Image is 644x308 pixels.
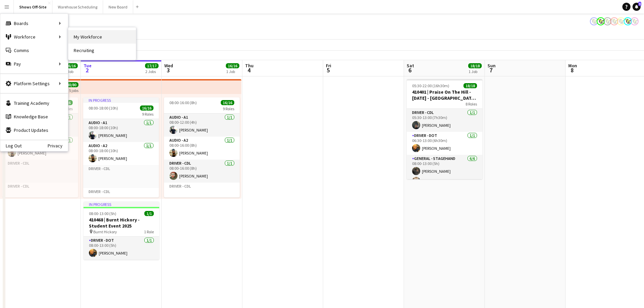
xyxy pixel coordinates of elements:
span: 16/16 [64,63,78,68]
span: 1/1 [144,211,154,216]
span: 5 [325,66,331,74]
span: Sun [487,63,496,69]
a: Comms [0,44,68,57]
span: 2 [82,66,92,74]
span: 3 [163,66,173,74]
a: Log Out [0,143,22,148]
span: 16/16 [140,105,153,111]
span: Thu [245,63,254,69]
div: In progress [83,97,159,103]
app-card-role-placeholder: Driver - CDL [83,188,159,211]
app-card-role: Audio - A11/108:00-12:00 (4h)[PERSON_NAME] [164,114,240,137]
span: 9 Roles [223,106,234,111]
app-job-card: 05:30-22:00 (16h30m)18/18410401 | Praise On The Hill - [DATE] - [GEOGRAPHIC_DATA], [GEOGRAPHIC_DA... [407,79,482,179]
span: 08:00-18:00 (10h) [89,105,118,111]
div: Workforce [0,30,68,44]
app-user-avatar: Labor Coordinator [630,17,639,25]
app-card-role-placeholder: Driver - CDL [83,165,159,188]
h3: 410468 | Burnt Hickory - Student Event 2025 [84,217,159,229]
span: 08:00-13:00 (5h) [89,211,116,216]
app-job-card: 08:00-16:00 (8h)16/169 RolesAudio - A11/108:00-12:00 (4h)[PERSON_NAME]Audio - A21/108:00-16:00 (8... [164,97,240,197]
app-user-avatar: Labor Coordinator [590,17,598,25]
app-card-role: Driver - CDL1/105:30-13:00 (7h30m)[PERSON_NAME] [407,109,482,132]
span: 9 Roles [142,112,153,117]
a: Product Updates [0,123,68,137]
a: Privacy [48,143,68,148]
button: Warehouse Scheduling [52,0,103,14]
app-card-role-placeholder: Driver - CDL [164,183,240,206]
span: 5 [638,2,641,6]
a: Recruiting [68,44,136,57]
span: 08:00-16:00 (8h) [169,100,197,105]
div: Platform Settings [0,77,68,90]
div: 1 Job [469,69,481,74]
span: 8 Roles [466,101,477,106]
button: Shows Off-Site [14,0,52,14]
div: 1 Job [65,69,77,74]
div: Boards [0,17,68,30]
a: Knowledge Base [0,110,68,123]
a: Training Academy [0,96,68,110]
h3: 410401 | Praise On The Hill - [DATE] - [GEOGRAPHIC_DATA], [GEOGRAPHIC_DATA] [407,89,482,101]
app-card-role-placeholder: Driver - CDL [2,183,78,206]
span: Fri [326,63,331,69]
span: Mon [568,63,577,69]
app-job-card: In progress08:00-18:00 (10h)16/169 RolesAudio - A11/108:00-18:00 (10h)[PERSON_NAME]Audio - A21/10... [83,97,159,197]
app-card-role: Audio - A11/108:00-18:00 (10h)[PERSON_NAME] [83,119,159,142]
app-card-role: General - Stagehand6/608:00-13:00 (5h)[PERSON_NAME][PERSON_NAME] [407,155,482,227]
app-card-role: Driver - DOT1/106:30-13:00 (6h30m)[PERSON_NAME] [407,132,482,155]
div: In progress [84,202,159,207]
a: My Workforce [68,30,136,44]
app-card-role: Audio - A21/108:00-18:00 (10h)[PERSON_NAME] [83,142,159,165]
span: 16/16 [226,63,239,68]
div: 2 Jobs [145,69,158,74]
span: 05:30-22:00 (16h30m) [412,83,449,88]
a: 5 [633,3,641,11]
span: 80/80 [65,82,78,87]
app-job-card: In progress08:00-13:00 (5h)1/1410468 | Burnt Hickory - Student Event 2025 Burnt Hickory1 RoleDriv... [84,202,159,260]
app-user-avatar: Labor Coordinator [624,17,632,25]
div: 1 Job [226,69,239,74]
span: 1 Role [144,229,154,234]
span: 8 [567,66,577,74]
span: Tue [84,63,92,69]
span: 4 [244,66,254,74]
span: 17/17 [145,63,159,68]
span: 18/18 [468,63,482,68]
app-user-avatar: Labor Coordinator [597,17,605,25]
span: 6 [406,66,414,74]
button: New Board [103,0,133,14]
span: 16/16 [221,100,234,105]
app-card-role: Driver - DOT1/108:00-13:00 (5h)[PERSON_NAME] [84,237,159,260]
app-user-avatar: Labor Coordinator [610,17,618,25]
app-card-role-placeholder: Driver - CDL [2,160,78,183]
app-user-avatar: Labor Coordinator [603,17,612,25]
app-card-role: Driver - CDL1/108:00-16:00 (8h)[PERSON_NAME] [164,160,240,183]
div: Pay [0,57,68,71]
app-user-avatar: Labor Coordinator [617,17,625,25]
div: 5 jobs [69,87,78,93]
span: Wed [164,63,173,69]
span: Sat [407,63,414,69]
app-card-role: Audio - A21/108:00-16:00 (8h)[PERSON_NAME] [164,137,240,160]
span: Burnt Hickory [93,229,117,234]
span: 18/18 [463,83,477,88]
span: 7 [486,66,496,74]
